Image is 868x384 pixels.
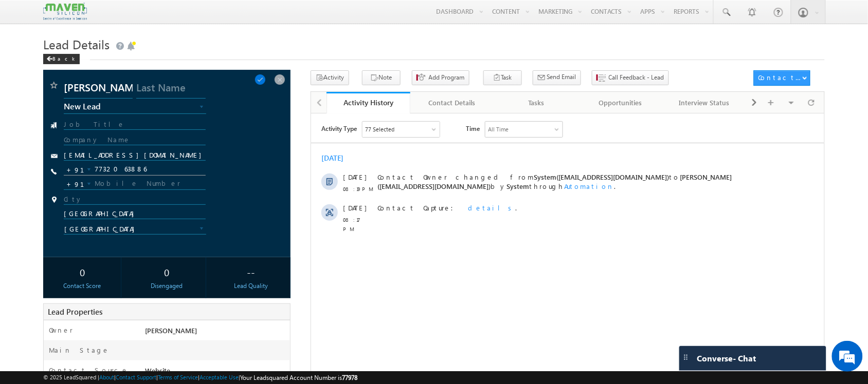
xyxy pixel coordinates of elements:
div: Sales Activity,Program,Email Bounced,Email Link Clicked,Email Marked Spam & 72 more.. [51,8,129,24]
button: Contact Actions [754,70,810,86]
div: 0 [131,262,203,281]
a: Contact Support [116,374,156,380]
div: [DATE] [10,40,44,49]
span: [PERSON_NAME] [145,326,197,335]
span: System [195,68,218,77]
span: Call Feedback - Lead [609,73,664,82]
input: Last Name [136,80,205,99]
div: Contact Details [419,97,485,109]
label: Contact Source [49,366,129,375]
button: Send Email [533,70,581,85]
a: About [99,374,114,380]
span: Converse - Chat [697,354,756,363]
div: Contact Score [46,281,118,291]
span: [PERSON_NAME]([EMAIL_ADDRESS][DOMAIN_NAME]) [66,59,421,77]
input: Phone Number [64,163,205,176]
div: -- [215,262,287,281]
span: Activity Type [10,8,46,23]
div: Contact Actions [758,73,802,82]
input: Job Title [64,120,205,130]
a: Opportunities [578,92,663,113]
a: Terms of Service [158,374,198,380]
span: System([EMAIL_ADDRESS][DOMAIN_NAME]) [223,59,358,68]
label: Owner [49,325,73,335]
input: + [64,178,86,189]
button: Call Feedback - Lead [592,70,669,85]
img: carter-drag [682,353,690,361]
span: details [157,90,204,99]
span: Time [155,8,169,23]
span: [DATE] [32,59,55,68]
span: Your Leadsquared Account Number is [240,374,357,381]
div: All Time [177,11,197,21]
input: State [64,209,205,219]
span: Contact Owner changed from to by through . [66,59,421,77]
span: New Lead [64,102,185,111]
div: Activity History [334,98,403,107]
input: Mobile Number [64,178,205,190]
span: Contact Capture: [66,90,149,99]
em: Start Chat [140,302,187,316]
a: Activity History [327,92,411,113]
div: Minimize live chat window [169,5,193,30]
span: [GEOGRAPHIC_DATA] [64,224,185,234]
a: Back [43,53,85,62]
button: Note [362,70,401,85]
div: 0 [46,262,118,281]
div: Disengaged [131,281,203,291]
div: Lead Quality [215,281,287,291]
span: [DATE] [32,90,55,99]
a: New Lead [64,104,206,114]
a: Interview Status [663,92,747,113]
div: Tasks [503,97,570,109]
a: Tasks [495,92,579,113]
: Email Address [64,151,205,161]
a: Acceptable Use [200,374,239,380]
div: 77 Selected [54,11,83,21]
button: Activity [311,70,349,85]
div: Back [43,54,80,64]
div: Chat with us now [53,54,173,67]
textarea: Type your message and hit 'Enter' [13,95,188,294]
input: First Name [64,80,133,99]
div: . [66,90,444,99]
span: 77978 [342,374,357,381]
a: [GEOGRAPHIC_DATA] [64,224,206,235]
button: Add Program [412,70,469,85]
span: Lead Properties [48,306,102,317]
span: 08:17 PM [32,102,63,120]
div: Interview Status [671,97,738,109]
label: Main Stage [49,345,110,355]
input: + [64,164,86,175]
span: © 2025 LeadSquared | | | | | [43,373,357,382]
input: Company Name [64,136,205,145]
span: Automation [253,68,303,77]
span: Send Email [547,72,576,82]
button: Task [483,70,522,85]
span: 08:19 PM [32,71,63,80]
span: Lead Details [43,36,110,52]
input: City [64,195,205,205]
a: Contact Details [410,92,495,113]
div: Opportunities [587,97,654,109]
img: Custom Logo [43,3,86,21]
img: d_60004797649_company_0_60004797649 [17,54,43,67]
span: Add Program [429,73,465,82]
div: Website [142,366,290,380]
